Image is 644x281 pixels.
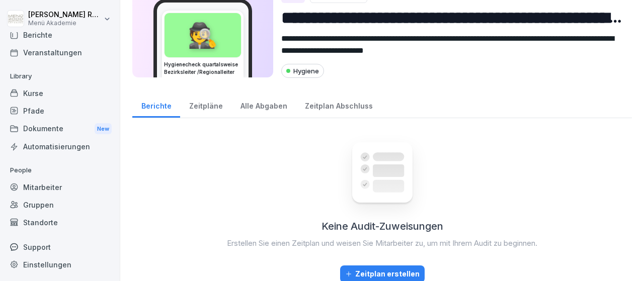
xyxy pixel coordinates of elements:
div: Hygiene [281,64,324,78]
a: Pfade [5,102,115,120]
p: Library [5,68,115,84]
a: Berichte [132,92,180,118]
div: New [95,123,112,135]
div: Zeitplan erstellen [345,268,420,279]
a: Automatisierungen [5,138,115,155]
a: Kurse [5,84,115,102]
a: Zeitplan Abschluss [296,92,381,118]
a: Mitarbeiter [5,178,115,196]
div: Support [5,238,115,256]
h2: Keine Audit-Zuweisungen [321,219,443,234]
p: Menü Akademie [28,20,102,27]
a: Standorte [5,214,115,231]
p: [PERSON_NAME] Rolink [28,11,102,19]
h3: Hygienecheck quartalsweise Bezirksleiter /Regionalleiter [164,61,242,76]
p: People [5,162,115,178]
div: 🕵️ [165,13,241,57]
a: Veranstaltungen [5,44,115,61]
a: Gruppen [5,196,115,214]
a: Alle Abgaben [231,92,296,118]
a: DokumenteNew [5,120,115,138]
a: Berichte [5,26,115,44]
div: Dokumente [5,120,115,138]
p: Erstellen Sie einen Zeitplan und weisen Sie Mitarbeiter zu, um mit Ihrem Audit zu beginnen. [227,238,537,249]
a: Zeitpläne [180,92,231,118]
a: Einstellungen [5,256,115,273]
